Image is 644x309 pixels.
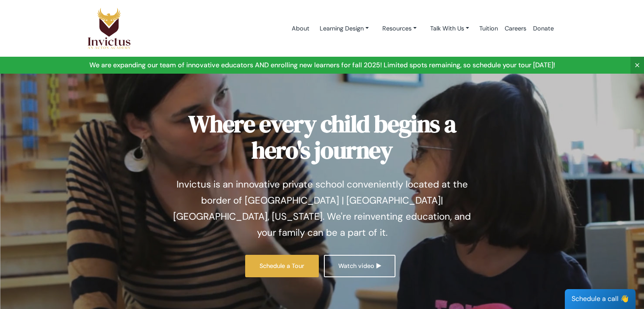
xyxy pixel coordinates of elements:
p: Invictus is an innovative private school conveniently located at the border of [GEOGRAPHIC_DATA] ... [168,177,477,241]
img: Logo [87,7,131,50]
a: Watch video [324,255,395,277]
a: Talk With Us [423,21,476,36]
a: Tuition [476,11,501,47]
a: Schedule a Tour [245,255,319,277]
h1: Where every child begins a hero's journey [168,111,477,163]
div: Schedule a call 👋 [565,289,636,309]
a: Resources [376,21,423,36]
a: Learning Design [313,21,376,36]
a: Careers [501,11,530,47]
a: About [288,11,313,47]
a: Donate [530,11,557,47]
